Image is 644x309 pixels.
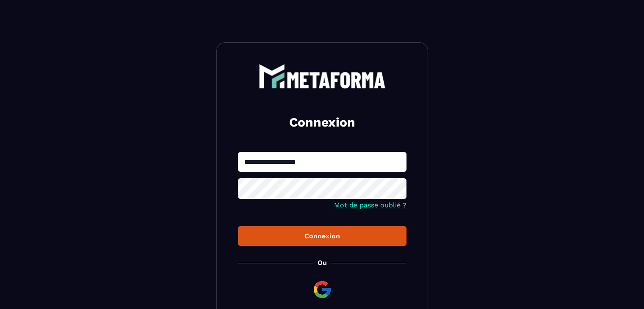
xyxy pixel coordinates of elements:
h2: Connexion [248,114,396,131]
button: Connexion [238,226,406,246]
a: logo [238,64,406,88]
div: Connexion [245,232,400,240]
a: Mot de passe oublié ? [334,201,406,209]
img: logo [259,64,386,88]
p: Ou [318,259,327,267]
img: google [312,279,332,300]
